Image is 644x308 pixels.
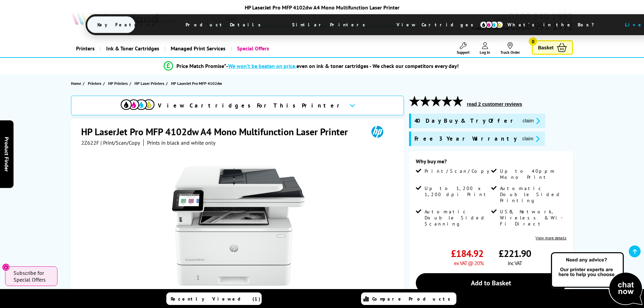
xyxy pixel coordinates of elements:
button: promo-description [521,117,542,125]
span: Free 3 Year Warranty [414,135,517,143]
div: - even on ink & toner cartridges - We check our competitors every day! [226,63,459,69]
span: Key Features [87,17,168,33]
span: HP LaserJet Pro MFP 4102dw [171,80,222,87]
span: 40 Day Buy & Try Offer [414,117,517,125]
span: View Cartridges For This Printer [158,102,344,109]
span: Print/Scan/Copy [425,168,494,174]
img: cmyk-icon.svg [480,21,503,28]
a: Ink & Toner Cartridges [100,40,164,57]
div: HP LaserJet Pro MFP 4102dw A4 Mono Multifunction Laser Printer [86,4,559,11]
span: View Cartridges [386,16,490,33]
span: What’s in the Box? [497,17,611,33]
li: modal_Promise [55,60,568,72]
a: View more details [535,235,566,240]
span: We won’t be beaten on price, [228,63,296,69]
img: HP LaserJet Pro MFP 4102dw [172,160,305,292]
button: promo-description [520,135,542,143]
a: Compare Products [361,292,456,305]
img: Open Live Chat window [549,251,644,307]
a: Printers [88,80,103,87]
a: Recently Viewed (1) [166,292,262,305]
a: Support [457,42,470,55]
span: Similar Printers [282,17,379,33]
img: View Cartridges [121,99,154,110]
a: Log In [480,42,490,55]
span: Home [71,80,81,87]
span: USB, Network, Wireless & Wi-Fi Direct [500,209,565,227]
a: HP Printers [108,80,129,87]
i: Prints in black and white only [147,139,215,146]
span: Subscribe for Special Offers [14,269,51,283]
a: Printers [71,40,100,57]
span: Log In [480,50,490,55]
img: HP [362,125,393,138]
a: Track Order [500,42,520,55]
span: inc VAT [508,260,522,266]
span: Recently Viewed (1) [171,296,261,302]
span: ex VAT @ 20% [454,260,483,266]
button: Close [2,263,10,271]
span: HP Laser Printers [135,80,164,87]
span: Product Finder [3,137,10,171]
span: Ink & Toner Cartridges [106,40,159,57]
a: Basket 0 [532,40,573,55]
h1: HP LaserJet Pro MFP 4102dw A4 Mono Multifunction Laser Printer [81,125,355,138]
a: HP LaserJet Pro MFP 4102dw [171,80,224,87]
span: £221.90 [499,247,531,260]
span: Compare Products [372,296,454,302]
a: Home [71,80,83,87]
a: Add to Basket [416,273,566,293]
span: Support [457,50,470,55]
span: 0 [529,37,537,46]
span: Automatic Double Sided Scanning [425,209,490,227]
span: £184.92 [451,247,483,260]
span: Up to 1,200 x 1,200 dpi Print [425,185,490,197]
span: Product Details [175,17,275,33]
span: Basket [538,43,553,52]
span: Automatic Double Sided Printing [500,185,565,204]
span: Up to 40ppm Mono Print [500,168,565,180]
div: Why buy me? [416,158,566,168]
a: Managed Print Services [164,40,231,57]
button: read 2 customer reviews [465,101,524,107]
span: HP Printers [108,80,128,87]
span: 2Z622F [81,139,99,146]
span: Printers [88,80,101,87]
span: Price Match Promise* [176,63,226,69]
a: HP Laser Printers [135,80,166,87]
span: | Print/Scan/Copy [100,139,140,146]
a: Special Offers [231,40,274,57]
